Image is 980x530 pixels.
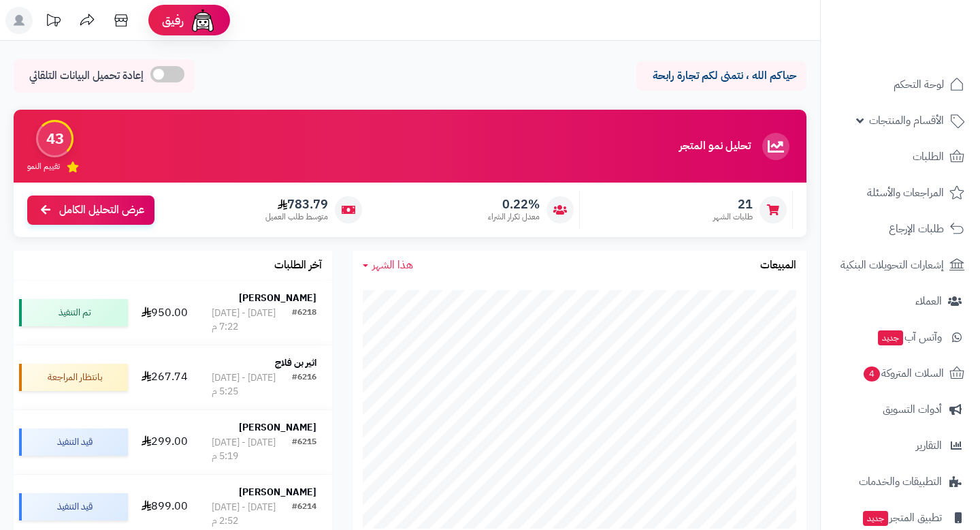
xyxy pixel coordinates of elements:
div: [DATE] - [DATE] 5:25 م [212,371,292,399]
span: المراجعات والأسئلة [867,183,944,202]
a: إشعارات التحويلات البنكية [829,249,972,281]
a: عرض التحليل الكامل [27,196,154,225]
a: التقارير [829,429,972,462]
img: ai-face.png [189,7,216,34]
div: [DATE] - [DATE] 2:52 م [212,501,292,528]
td: 267.74 [133,345,196,409]
a: وآتس آبجديد [829,321,972,354]
strong: [PERSON_NAME] [239,485,316,499]
h3: تحليل نمو المتجر [679,140,751,153]
span: الأقسام والمنتجات [869,111,944,130]
div: #6214 [292,501,316,528]
div: [DATE] - [DATE] 5:19 م [212,436,292,463]
div: تم التنفيذ [19,299,128,326]
span: أدوات التسويق [883,400,942,419]
span: تقييم النمو [27,161,60,172]
span: وآتس آب [877,328,942,347]
span: العملاء [915,292,942,311]
td: 950.00 [133,281,196,345]
a: لوحة التحكم [829,68,972,101]
td: 299.00 [133,410,196,474]
div: قيد التنفيذ [19,493,128,520]
div: #6215 [292,436,316,463]
span: معدل تكرار الشراء [488,211,540,223]
p: حياكم الله ، نتمنى لكم تجارة رابحة [647,68,796,84]
span: الطلبات [913,147,944,166]
span: 0.22% [488,197,540,212]
a: أدوات التسويق [829,393,972,426]
a: العملاء [829,285,972,317]
span: التقارير [916,436,942,455]
span: التطبيقات والخدمات [859,472,942,491]
h3: آخر الطلبات [274,260,322,272]
a: هذا الشهر [363,258,413,273]
span: متوسط طلب العميل [265,211,328,223]
strong: اثير بن فلاج [275,356,316,370]
strong: [PERSON_NAME] [239,291,316,305]
h3: المبيعات [760,260,796,272]
a: الطلبات [829,140,972,173]
span: رفيق [162,12,184,29]
span: عرض التحليل الكامل [59,202,144,218]
div: قيد التنفيذ [19,428,128,456]
span: تطبيق المتجر [862,508,942,527]
a: السلات المتروكة4 [829,357,972,390]
img: logo-2.png [887,38,967,67]
span: 21 [713,197,753,212]
div: بانتظار المراجعة [19,364,128,391]
a: تحديثات المنصة [36,7,70,37]
span: هذا الشهر [372,257,413,273]
a: طلبات الإرجاع [829,213,972,245]
span: جديد [863,511,888,526]
span: السلات المتروكة [862,364,944,383]
strong: [PERSON_NAME] [239,420,316,435]
span: إشعارات التحويلات البنكية [840,255,944,275]
div: #6218 [292,307,316,334]
span: طلبات الشهر [713,211,753,223]
span: لوحة التحكم [894,75,944,94]
span: طلبات الإرجاع [889,219,944,238]
a: المراجعات والأسئلة [829,176,972,209]
span: إعادة تحميل البيانات التلقائي [29,68,144,84]
div: #6216 [292,371,316,399]
a: التطبيقات والخدمات [829,465,972,498]
span: جديد [878,330,903,345]
span: 4 [864,367,880,381]
div: [DATE] - [DATE] 7:22 م [212,307,292,334]
span: 783.79 [265,197,328,212]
